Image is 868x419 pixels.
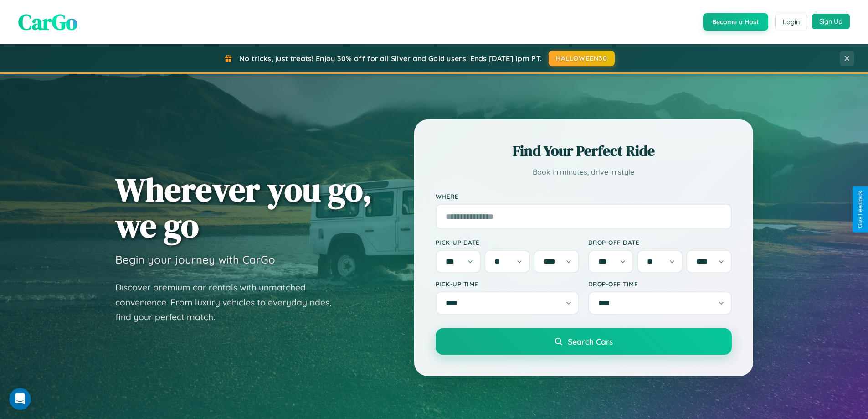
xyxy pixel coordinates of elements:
label: Where [436,192,732,200]
button: Login [775,14,807,30]
p: Discover premium car rentals with unmatched convenience. From luxury vehicles to everyday rides, ... [115,280,343,325]
span: Search Cars [568,336,613,347]
label: Pick-up Time [436,280,579,288]
div: Give Feedback [857,191,863,228]
button: Become a Host [703,13,768,31]
span: No tricks, just treats! Enjoy 30% off for all Silver and Gold users! Ends [DATE] 1pm PT. [239,54,542,63]
label: Drop-off Date [588,238,732,246]
h3: Begin your journey with CarGo [115,253,275,266]
button: Sign Up [812,14,850,29]
button: HALLOWEEN30 [549,51,615,66]
label: Drop-off Time [588,280,732,288]
p: Book in minutes, drive in style [436,166,732,179]
h2: Find Your Perfect Ride [436,141,732,161]
span: CarGo [18,7,77,37]
label: Pick-up Date [436,238,579,246]
iframe: Intercom live chat [9,388,31,410]
button: Search Cars [436,328,732,355]
h1: Wherever you go, we go [115,171,372,243]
